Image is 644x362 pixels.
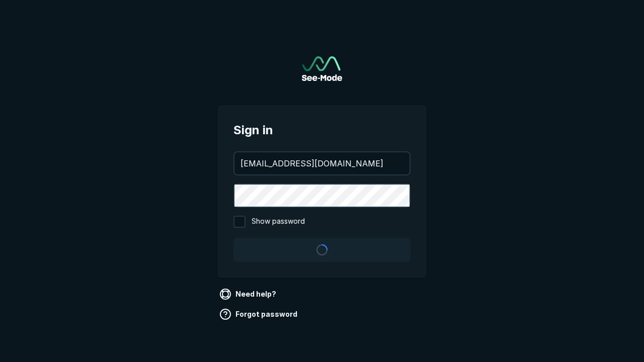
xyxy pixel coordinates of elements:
span: Sign in [233,121,411,139]
a: Forgot password [217,306,301,322]
a: Go to sign in [302,56,342,81]
a: Need help? [217,286,280,302]
span: Show password [252,216,305,228]
input: your@email.com [234,152,410,174]
img: See-Mode Logo [302,56,342,81]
